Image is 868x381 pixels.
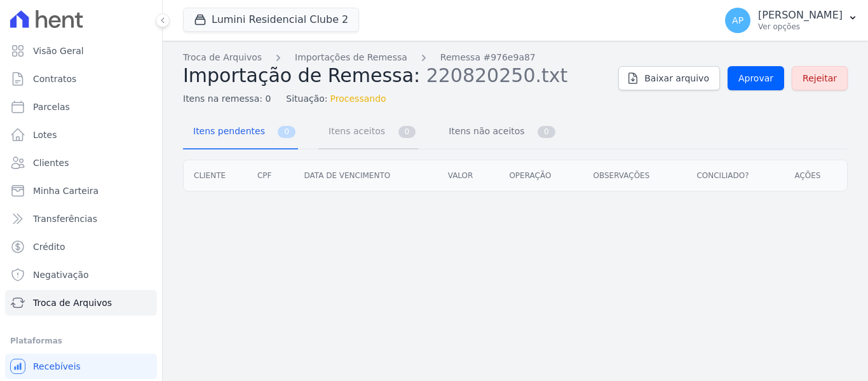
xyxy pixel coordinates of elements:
span: Negativação [33,268,89,281]
span: Aprovar [738,72,773,85]
a: Crédito [5,234,157,260]
span: Visão Geral [33,45,84,57]
span: Processando [330,92,386,106]
a: Itens aceitos 0 [318,116,418,149]
th: Valor [438,160,499,191]
th: Data de vencimento [294,160,437,191]
span: Minha Carteira [33,184,98,197]
span: 0 [278,126,295,138]
span: Crédito [33,240,65,253]
a: Importações de Remessa [295,51,407,64]
a: Visão Geral [5,38,157,64]
a: Itens pendentes 0 [183,116,298,149]
a: Aprovar [728,66,784,90]
span: Rejeitar [803,72,837,85]
a: Recebíveis [5,354,157,379]
span: Itens pendentes [186,118,268,144]
th: Cliente [184,160,247,191]
nav: Breadcrumb [183,51,608,64]
span: Recebíveis [33,360,81,373]
span: Lotes [33,128,57,141]
span: Contratos [33,73,76,85]
span: Itens aceitos [321,118,388,144]
a: Clientes [5,150,157,176]
span: Troca de Arquivos [33,296,112,309]
a: Minha Carteira [5,178,157,204]
th: Observações [583,160,686,191]
button: AP [PERSON_NAME] Ver opções [715,3,868,38]
div: Plataformas [10,333,152,349]
span: Transferências [33,212,97,225]
a: Negativação [5,262,157,287]
th: Operação [499,160,583,191]
a: Rejeitar [792,66,848,90]
a: Baixar arquivo [618,66,720,90]
a: Transferências [5,206,157,232]
a: Contratos [5,66,157,92]
span: 220820250.txt [426,63,568,87]
button: Lumini Residencial Clube 2 [183,8,359,32]
th: Conciliado? [686,160,784,191]
p: [PERSON_NAME] [758,9,843,22]
span: Importação de Remessa: [183,64,420,87]
span: Situação: [286,92,327,106]
a: Itens não aceitos 0 [438,116,558,149]
span: Baixar arquivo [644,72,709,85]
span: 0 [538,126,555,138]
a: Lotes [5,122,157,148]
a: Troca de Arquivos [183,51,262,64]
span: Itens não aceitos [441,118,527,144]
span: Parcelas [33,100,70,113]
a: Troca de Arquivos [5,290,157,315]
span: 0 [398,126,416,138]
span: AP [732,16,743,25]
th: CPF [247,160,294,191]
a: Parcelas [5,94,157,120]
p: Ver opções [758,22,843,32]
span: Clientes [33,156,69,169]
a: Remessa #976e9a87 [440,51,536,64]
span: Itens na remessa: 0 [183,92,271,106]
th: Ações [784,160,847,191]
